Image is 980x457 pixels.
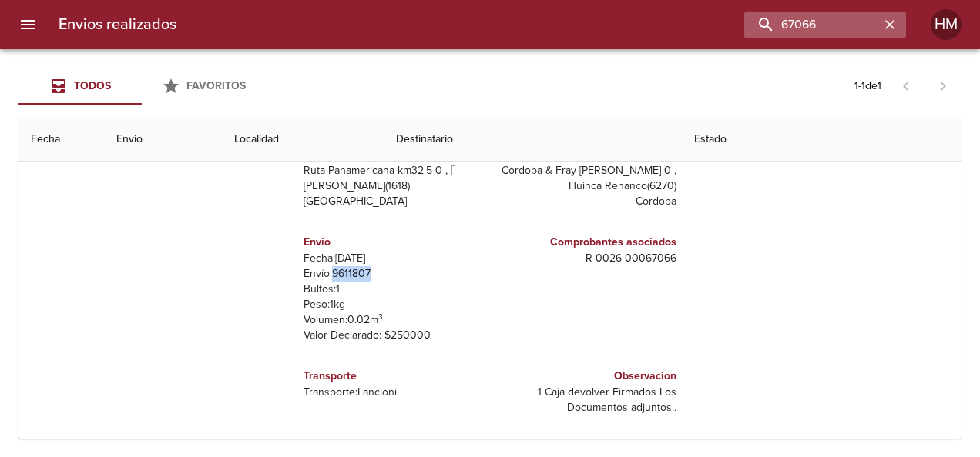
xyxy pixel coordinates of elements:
[304,282,484,297] p: Bultos: 1
[186,79,246,92] span: Favoritos
[496,251,676,266] p: R - 0026 - 00067066
[496,178,676,194] p: Huinca Renanco ( 6270 )
[496,194,676,209] p: Cordoba
[496,163,676,178] p: Cordoba & Fray [PERSON_NAME] 0 ,
[304,251,484,266] p: Fecha: [DATE]
[104,118,222,162] th: Envio
[496,234,676,251] h6: Comprobantes asociados
[682,118,962,162] th: Estado
[18,118,104,162] th: Fecha
[304,266,484,282] p: Envío: 9611807
[304,368,484,385] h6: Transporte
[304,297,484,312] p: Peso: 1 kg
[222,118,384,162] th: Localidad
[304,234,484,251] h6: Envio
[304,328,484,343] p: Valor Declarado: $ 250000
[931,9,962,40] div: HM
[304,163,484,178] p: Ruta Panamericana km32.5 0 ,  
[74,79,111,92] span: Todos
[9,6,46,43] button: menu
[384,118,682,162] th: Destinatario
[496,385,676,415] p: 1 Caja devolver Firmados Los Documentos adjuntos..
[18,68,265,105] div: Tabs Envios
[59,12,176,37] h6: Envios realizados
[931,9,962,40] div: Abrir información de usuario
[304,385,484,400] p: Transporte: Lancioni
[304,178,484,194] p: [PERSON_NAME] ( 1618 )
[744,12,880,38] input: buscar
[854,78,881,94] p: 1 - 1 de 1
[304,312,484,328] p: Volumen: 0.02 m
[496,368,676,385] h6: Observacion
[378,312,383,322] sup: 3
[304,194,484,209] p: [GEOGRAPHIC_DATA]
